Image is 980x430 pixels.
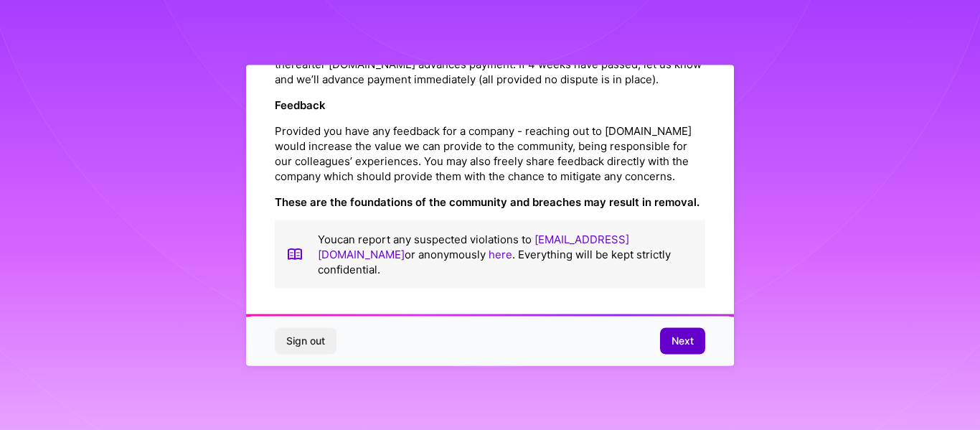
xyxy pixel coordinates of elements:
[489,247,512,261] a: here
[318,232,629,261] a: [EMAIL_ADDRESS][DOMAIN_NAME]
[275,195,699,208] strong: These are the foundations of the community and breaches may result in removal.
[286,334,325,348] span: Sign out
[672,334,694,348] span: Next
[660,328,705,354] button: Next
[275,123,705,183] p: Provided you have any feedback for a company - reaching out to [DOMAIN_NAME] would increase the v...
[275,98,326,111] strong: Feedback
[275,328,336,354] button: Sign out
[286,231,303,276] img: book icon
[318,231,694,276] p: You can report any suspected violations to or anonymously . Everything will be kept strictly conf...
